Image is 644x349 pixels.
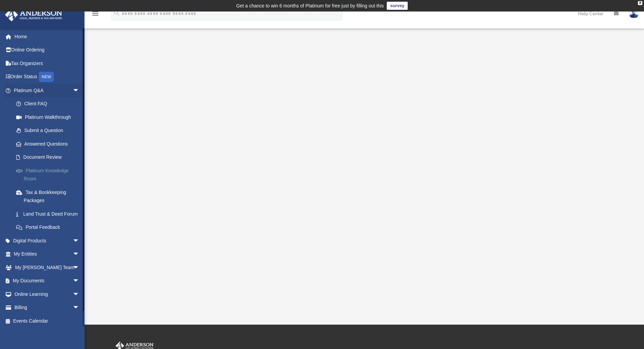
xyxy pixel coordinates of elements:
[9,151,90,164] a: Document Review
[181,57,546,260] iframe: <span data-mce-type="bookmark" style="display: inline-block; width: 0px; overflow: hidden; line-h...
[236,2,384,10] div: Get a chance to win 6 months of Platinum for free just by filling out this
[629,8,639,18] img: User Pic
[5,57,90,70] a: Tax Organizers
[5,43,90,57] a: Online Ordering
[5,247,90,261] a: My Entitiesarrow_drop_down
[5,314,90,328] a: Events Calendar
[9,110,86,124] a: Platinum Walkthrough
[39,72,54,82] div: NEW
[73,301,86,315] span: arrow_drop_down
[5,274,90,288] a: My Documentsarrow_drop_down
[5,287,90,301] a: Online Learningarrow_drop_down
[9,221,90,234] a: Portal Feedback
[9,97,90,111] a: Client FAQ
[9,137,90,151] a: Answered Questions
[387,2,408,10] a: survey
[91,9,99,18] i: menu
[9,207,90,221] a: Land Trust & Deed Forum
[9,124,90,137] a: Submit a Question
[5,234,90,247] a: Digital Productsarrow_drop_down
[73,274,86,288] span: arrow_drop_down
[5,70,90,84] a: Order StatusNEW
[5,301,90,314] a: Billingarrow_drop_down
[73,261,86,275] span: arrow_drop_down
[73,247,86,261] span: arrow_drop_down
[638,1,642,5] div: close
[3,8,64,21] img: Anderson Advisors Platinum Portal
[73,84,86,97] span: arrow_drop_down
[113,9,120,17] i: search
[73,234,86,248] span: arrow_drop_down
[5,84,90,97] a: Platinum Q&Aarrow_drop_down
[5,30,90,43] a: Home
[9,186,90,207] a: Tax & Bookkeeping Packages
[73,287,86,301] span: arrow_drop_down
[9,164,90,186] a: Platinum Knowledge Room
[5,261,90,274] a: My [PERSON_NAME] Teamarrow_drop_down
[91,12,99,18] a: menu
